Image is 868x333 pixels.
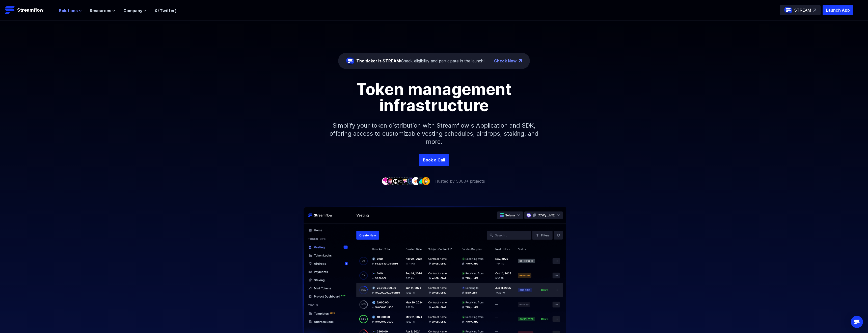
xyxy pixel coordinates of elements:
[346,57,354,65] img: streamflow-logo-circle.png
[90,8,115,14] button: Resources
[90,8,111,14] span: Resources
[419,154,449,166] a: Book a Call
[780,5,821,15] a: STREAM
[154,8,177,13] a: X (Twitter)
[435,178,485,184] p: Trusted by 5000+ projects
[519,59,522,62] img: top-right-arrow.png
[402,177,410,185] img: company-5
[123,8,142,14] span: Company
[813,9,816,12] img: top-right-arrow.svg
[784,6,792,14] img: streamflow-logo-circle.png
[59,8,82,14] button: Solutions
[851,316,863,328] div: Open Intercom Messenger
[59,8,78,14] span: Solutions
[5,5,54,15] a: Streamflow
[412,177,420,185] img: company-7
[325,113,542,154] p: Simplify your token distribution with Streamflow's Application and SDK, offering access to custom...
[382,177,390,185] img: company-1
[823,5,853,15] button: Launch App
[407,177,415,185] img: company-6
[17,7,43,14] p: Streamflow
[494,58,517,64] a: Check Now
[422,177,430,185] img: company-9
[794,7,811,13] p: STREAM
[356,58,484,64] div: Check eligibility and participate in the launch!
[392,177,400,185] img: company-3
[5,5,15,15] img: Streamflow Logo
[320,81,548,113] h1: Token management infrastructure
[387,177,395,185] img: company-2
[417,177,425,185] img: company-8
[123,8,146,14] button: Company
[397,177,405,185] img: company-4
[356,58,401,63] span: The ticker is STREAM:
